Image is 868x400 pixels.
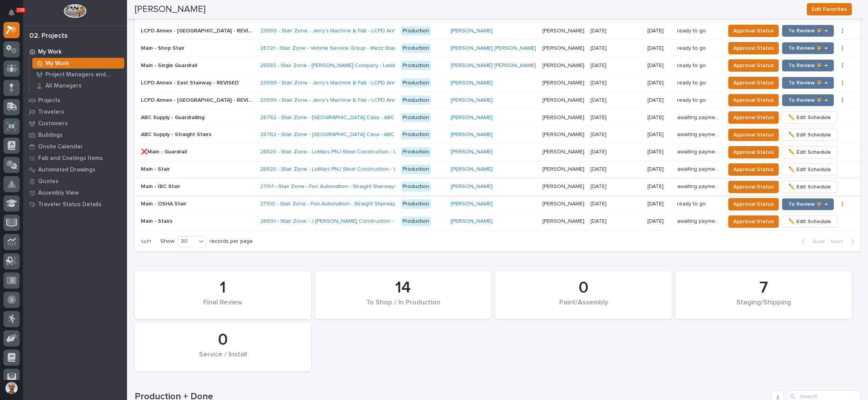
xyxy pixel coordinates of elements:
button: To Review 👨‍🏭 → [782,25,834,37]
p: awaiting payment [677,217,721,225]
p: [DATE] [590,26,608,34]
a: Quotes [23,175,127,187]
tr: Main - Shop StairMain - Shop Stair 26721 - Stair Zone - Vehicle Service Group - Mezz Stairs Produ... [135,39,860,57]
a: [PERSON_NAME] [451,183,493,190]
span: Approval Status [733,78,774,87]
a: 23999 - Stair Zone - Jerry's Machine & Fab - LCPD Annex [260,80,402,86]
div: Production [401,199,431,209]
div: 1 [148,278,298,297]
p: [PERSON_NAME] [542,165,586,173]
span: Next [831,238,848,245]
img: Workspace Logo [64,4,86,18]
p: [DATE] [590,182,608,190]
p: awaiting payment [677,113,721,121]
span: Approval Status [733,148,774,157]
p: [DATE] [590,78,608,86]
span: ✏️ Edit Schedule [788,148,831,157]
p: ABC Supply - Straight Stairs [141,130,213,138]
tr: LCPD Annex - [GEOGRAPHIC_DATA] - REVISEDLCPD Annex - [GEOGRAPHIC_DATA] - REVISED 23999 - Stair Zo... [135,91,860,109]
p: ABC Supply - Guardrailing [141,113,206,121]
span: Approval Status [733,26,774,35]
a: [PERSON_NAME] [451,201,493,207]
a: Customers [23,118,127,129]
p: LCPD Annex - East Stairway - REVISED [141,78,240,86]
p: [PERSON_NAME] [542,44,586,52]
div: Notifications100 [10,9,20,22]
button: Next [828,238,860,245]
tr: ABC Supply - Straight StairsABC Supply - Straight Stairs 26762 - Stair Zone - [GEOGRAPHIC_DATA] C... [135,126,860,143]
a: [PERSON_NAME] [PERSON_NAME] [451,45,536,52]
div: 7 [689,278,839,297]
span: ✏️ Edit Schedule [788,165,831,174]
span: Approval Status [733,165,774,174]
p: [DATE] [647,183,671,190]
a: 26762 - Stair Zone - [GEOGRAPHIC_DATA] Casa - ABC Supply Office [260,131,429,138]
p: awaiting payment [677,130,721,138]
div: Production [401,147,431,157]
tr: Main - IBC StairMain - IBC Stair 27101 - Stair Zone - Fori Automation - Straight Stairways Produc... [135,178,860,195]
button: ✏️ Edit Schedule [782,129,838,141]
p: 100 [17,7,25,13]
p: My Work [38,49,62,55]
p: [DATE] [590,165,608,173]
span: ✏️ Edit Schedule [788,113,831,122]
p: [DATE] [647,201,671,207]
span: Approval Status [733,217,774,226]
button: Approval Status [728,181,779,193]
p: ready to go [677,96,707,104]
p: ready to go [677,26,707,34]
div: Production [401,217,431,226]
a: 23999 - Stair Zone - Jerry's Machine & Fab - LCPD Annex [260,28,402,34]
button: ✏️ Edit Schedule [782,215,838,228]
p: [DATE] [590,217,608,225]
p: [DATE] [647,149,671,155]
span: Approval Status [733,182,774,192]
span: Approval Status [733,200,774,209]
p: [DATE] [647,97,671,104]
p: Main - OSHA Stair [141,199,188,207]
a: [PERSON_NAME] [451,149,493,155]
div: Production [401,61,431,71]
button: ✏️ Edit Schedule [782,181,838,193]
p: [DATE] [590,130,608,138]
a: [PERSON_NAME] [451,218,493,225]
tr: LCPD Annex - East Stairway - REVISEDLCPD Annex - East Stairway - REVISED 23999 - Stair Zone - Jer... [135,74,860,91]
p: Fab and Coatings Items [38,155,103,162]
button: To Review 👨‍🏭 → [782,198,834,210]
div: To Shop / In Production [328,299,478,315]
button: Approval Status [728,111,779,124]
p: [PERSON_NAME] [542,182,586,190]
a: 27101 - Stair Zone - Fori Automation - Straight Stairways [260,183,396,190]
a: [PERSON_NAME] [451,28,493,34]
p: LCPD Annex - [GEOGRAPHIC_DATA] - REVISED [141,26,256,34]
tr: Main - OSHA StairMain - OSHA Stair 27100 - Stair Zone - Fori Automation - Straight Stairway - OSH... [135,195,860,213]
span: To Review 👨‍🏭 → [788,78,828,87]
button: Approval Status [728,129,779,141]
a: Automated Drawings [23,164,127,175]
button: To Review 👨‍🏭 → [782,59,834,72]
span: To Review 👨‍🏭 → [788,26,828,35]
a: [PERSON_NAME] [PERSON_NAME] [451,62,536,69]
div: Production [401,78,431,88]
button: Approval Status [728,198,779,210]
a: My Work [23,46,127,57]
h2: [PERSON_NAME] [135,4,206,15]
p: Main - Shop Stair [141,44,186,52]
button: Approval Status [728,77,779,89]
a: Buildings [23,129,127,141]
p: [DATE] [647,218,671,225]
div: 0 [148,330,298,350]
a: Projects [23,94,127,106]
p: [DATE] [647,131,671,138]
p: Buildings [38,132,63,139]
p: ready to go [677,199,707,207]
p: Show [161,238,174,245]
a: Travelers [23,106,127,118]
tr: Main - Single GuardrailMain - Single Guardrail 26583 - Stair Zone - [PERSON_NAME] Company - Ladde... [135,57,860,74]
a: [PERSON_NAME] [451,131,493,138]
button: Approval Status [728,42,779,54]
span: Edit Favorites [812,5,847,14]
p: Assembly View [38,190,79,197]
p: [PERSON_NAME] [542,217,586,225]
p: Automated Drawings [38,166,95,173]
